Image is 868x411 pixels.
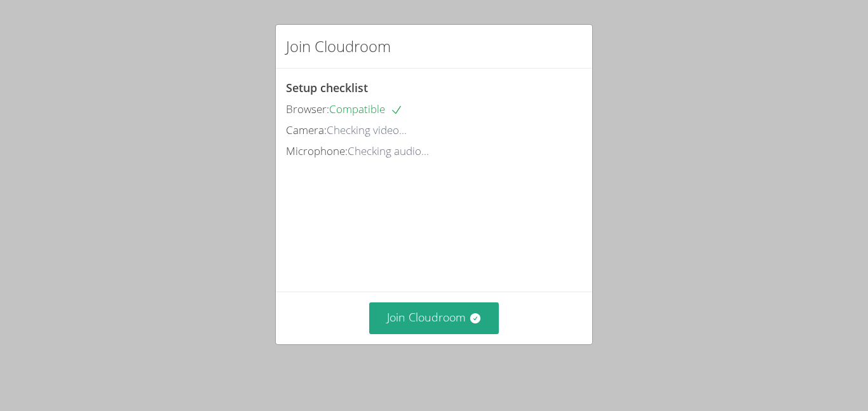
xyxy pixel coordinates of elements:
[329,102,403,116] span: Compatible
[286,123,327,137] span: Camera:
[286,102,329,116] span: Browser:
[348,144,429,158] span: Checking audio...
[286,80,368,95] span: Setup checklist
[369,302,499,334] button: Join Cloudroom
[286,35,391,58] h2: Join Cloudroom
[327,123,407,137] span: Checking video...
[286,144,348,158] span: Microphone:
